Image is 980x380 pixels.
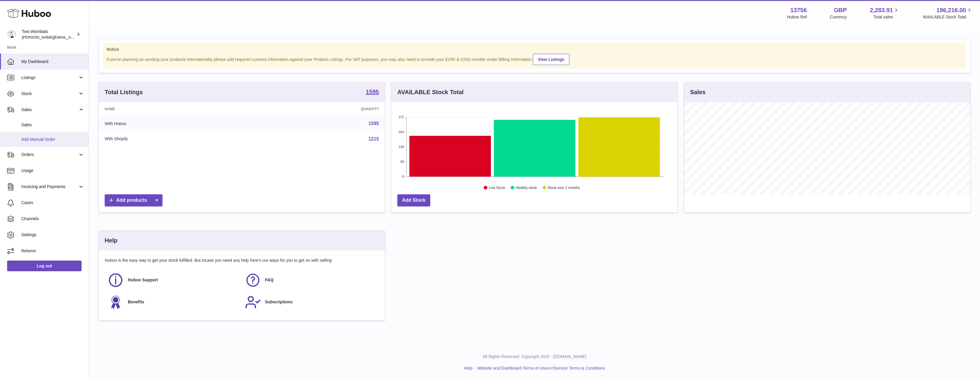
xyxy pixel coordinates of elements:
span: Settings [21,232,84,238]
a: Service Terms & Conditions [554,366,605,370]
a: 1595 [366,89,379,96]
h3: AVAILABLE Stock Total [397,88,463,96]
span: Sales [21,122,84,128]
span: Channels [21,216,84,222]
span: 2,283.91 [870,6,893,14]
a: Add products [105,194,162,206]
a: 196,216.00 AVAILABLE Stock Total [923,6,973,20]
text: 68 [400,160,404,163]
td: With Huboo [99,116,253,131]
a: 2,283.91 Total sales [870,6,900,20]
div: Huboo Ref [787,14,807,20]
a: FAQ [245,272,376,288]
text: Healthy stock [516,186,537,190]
span: AVAILABLE Stock Total [923,14,973,20]
text: Low Stock [489,186,505,190]
p: Huboo is the easy way to get your stock fulfilled. But incase you need any help here's our ways f... [105,258,379,263]
text: 136 [399,145,404,149]
p: All Rights Reserved. Copyright 2025 - [DOMAIN_NAME] [94,354,975,359]
a: Add Stock [397,194,430,206]
text: 272 [399,115,404,119]
th: Name [99,102,253,116]
a: Benefits [108,294,239,310]
span: Usage [21,168,84,174]
a: 1595 [368,121,379,126]
span: Subscriptions [265,299,293,305]
span: My Dashboard [21,59,84,64]
text: Stock over 2 months [547,186,580,190]
h3: Total Listings [105,88,143,96]
a: Help [464,366,473,370]
a: View Listings [533,54,569,65]
span: 196,216.00 [936,6,966,14]
img: alan@twowombats.com [7,30,16,39]
a: 1215 [368,136,379,141]
span: Huboo Support [128,277,158,283]
strong: Notice [106,47,963,52]
span: Add Manual Order [21,137,84,142]
span: Returns [21,248,84,254]
div: Two Wombats [22,29,75,40]
span: Total sales [873,14,900,20]
span: Orders [21,152,78,157]
span: Invoicing and Payments [21,184,78,190]
span: Sales [21,107,78,113]
div: If you're planning on sending your products internationally please add required customs informati... [106,53,963,65]
span: Cases [21,200,84,206]
span: Stock [21,91,78,97]
a: Huboo Support [108,272,239,288]
span: Listings [21,75,78,81]
a: Website and Dashboard Terms of Use [477,366,547,370]
td: With Shopify [99,131,253,147]
strong: 1595 [366,89,379,95]
th: Quantity [253,102,385,116]
span: Benefits [128,299,144,305]
text: 204 [399,130,404,134]
div: Currency [830,14,847,20]
h3: Help [105,236,117,245]
strong: GBP [834,6,847,14]
a: Subscriptions [245,294,376,310]
a: Log out [7,261,82,271]
span: FAQ [265,277,274,283]
li: and [475,365,605,371]
span: [PERSON_NAME][EMAIL_ADDRESS][DOMAIN_NAME] [22,35,119,40]
h3: Sales [690,88,705,96]
strong: 13756 [790,6,807,14]
text: 0 [402,175,404,178]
